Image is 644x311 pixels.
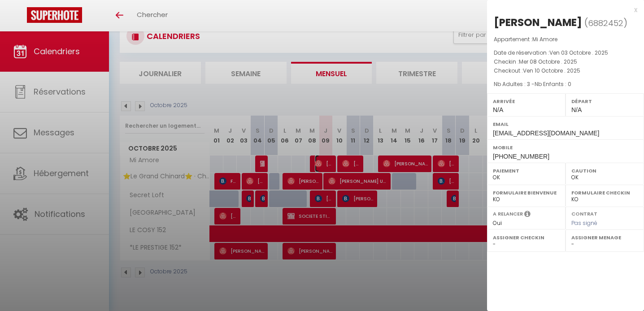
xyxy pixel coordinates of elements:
label: Mobile [493,143,638,152]
p: Appartement : [494,35,637,44]
span: Mi Amore [532,35,557,43]
span: Ven 10 Octobre . 2025 [523,67,580,74]
label: Formulaire Checkin [571,188,638,197]
span: N/A [493,106,503,113]
span: [EMAIL_ADDRESS][DOMAIN_NAME] [493,130,599,137]
label: Arrivée [493,97,560,106]
label: Contrat [571,210,597,216]
label: Formulaire Bienvenue [493,188,560,197]
p: Checkin : [494,57,637,66]
span: [PHONE_NUMBER] [493,153,549,160]
p: Checkout : [494,66,637,75]
span: Pas signé [571,219,597,227]
label: Départ [571,97,638,106]
span: ( ) [584,17,627,29]
div: [PERSON_NAME] [494,15,582,30]
span: Nb Enfants : 0 [535,80,571,88]
label: Caution [571,166,638,175]
span: 6882452 [588,17,623,29]
label: Assigner Checkin [493,233,560,242]
span: Ven 03 Octobre . 2025 [549,49,608,56]
label: Email [493,120,638,129]
label: Assigner Menage [571,233,638,242]
span: Mer 08 Octobre . 2025 [519,58,577,65]
span: N/A [571,106,582,113]
label: Paiement [493,166,560,175]
span: Nb Adultes : 3 - [494,80,571,88]
i: Sélectionner OUI si vous souhaiter envoyer les séquences de messages post-checkout [524,210,531,220]
p: Date de réservation : [494,48,637,57]
label: A relancer [493,210,523,218]
div: x [487,4,637,15]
